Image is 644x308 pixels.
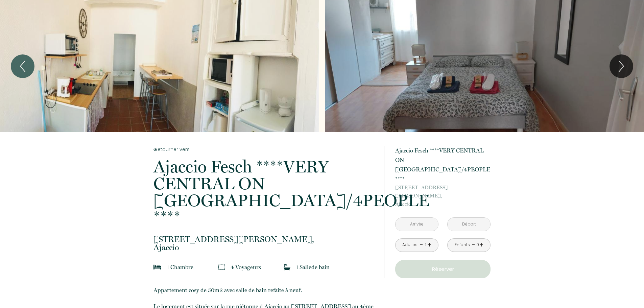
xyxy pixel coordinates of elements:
[153,285,375,295] p: Appartement cosy de 50m2 avec salle de bain refaite à neuf.
[153,235,375,252] p: Ajaccio
[231,262,261,272] p: 4 Voyageur
[427,240,431,250] a: +
[476,242,479,248] div: 0
[472,240,475,250] a: -
[455,242,470,248] div: Enfants
[153,158,375,226] p: Ajaccio Fesch ****VERY CENTRAL ON [GEOGRAPHIC_DATA]/4PEOPLE ****
[395,184,491,200] span: [STREET_ADDRESS][PERSON_NAME],
[402,242,418,248] div: Adultes
[395,146,491,184] p: Ajaccio Fesch ****VERY CENTRAL ON [GEOGRAPHIC_DATA]/4PEOPLE ****
[395,184,491,208] p: Ajaccio
[479,240,483,250] a: +
[218,264,225,270] img: guests
[396,218,438,231] input: Arrivée
[448,218,490,231] input: Départ
[296,262,330,272] p: 1 Salle de bain
[167,262,193,272] p: 1 Chambre
[420,240,423,250] a: -
[11,54,34,78] button: Previous
[398,265,488,273] p: Réserver
[610,54,633,78] button: Next
[153,235,375,243] span: [STREET_ADDRESS][PERSON_NAME],
[259,264,261,270] span: s
[395,260,491,278] button: Réserver
[153,146,375,153] a: Retourner vers
[424,242,427,248] div: 1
